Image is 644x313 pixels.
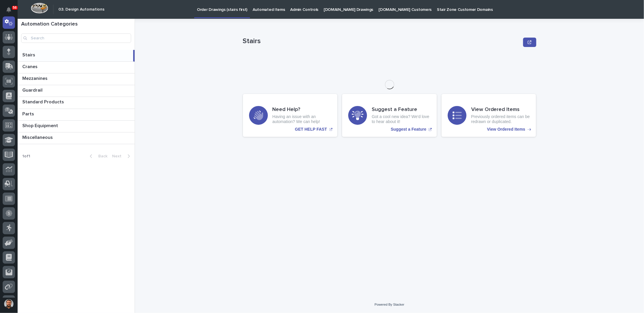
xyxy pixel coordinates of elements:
[18,62,135,73] a: CranesCranes
[243,94,338,137] a: GET HELP FAST
[18,50,135,62] a: StairsStairs
[375,303,404,306] a: Powered By Stacker
[18,132,135,144] a: MiscellaneousMiscellaneous
[273,107,332,113] h3: Need Help?
[3,4,15,16] button: Notifications
[22,63,39,70] p: Cranes
[273,114,332,124] p: Having an issue with an automation? We can help!
[31,3,48,14] img: Workspace Logo
[95,154,107,158] span: Back
[18,73,135,85] a: MezzaninesMezzanines
[22,122,59,129] p: Shop Equipment
[18,121,135,132] a: Shop EquipmentShop Equipment
[7,7,15,16] div: Notifications56
[18,149,35,164] p: 1 of 1
[342,94,437,137] a: Suggest a Feature
[21,21,131,28] h1: Automation Categories
[487,127,525,132] p: View Ordered Items
[22,75,49,81] p: Mezzanines
[13,6,17,10] p: 56
[22,134,54,140] p: Miscellaneous
[18,109,135,121] a: PartsParts
[372,114,431,124] p: Got a cool new idea? We'd love to hear about it!
[85,154,110,159] button: Back
[295,127,327,132] p: GET HELP FAST
[391,127,426,132] p: Suggest a Feature
[18,85,135,97] a: GuardrailGuardrail
[22,98,65,105] p: Standard Products
[21,33,131,43] input: Search
[110,154,135,159] button: Next
[58,7,104,12] h2: 03. Design Automations
[243,37,521,46] p: Stairs
[471,107,530,113] h3: View Ordered Items
[112,154,125,158] span: Next
[22,110,35,117] p: Parts
[442,94,536,137] a: View Ordered Items
[18,97,135,109] a: Standard ProductsStandard Products
[372,107,431,113] h3: Suggest a Feature
[3,298,15,310] button: users-avatar
[22,86,44,93] p: Guardrail
[22,51,36,58] p: Stairs
[471,114,530,124] p: Previously ordered items can be redrawn or duplicated.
